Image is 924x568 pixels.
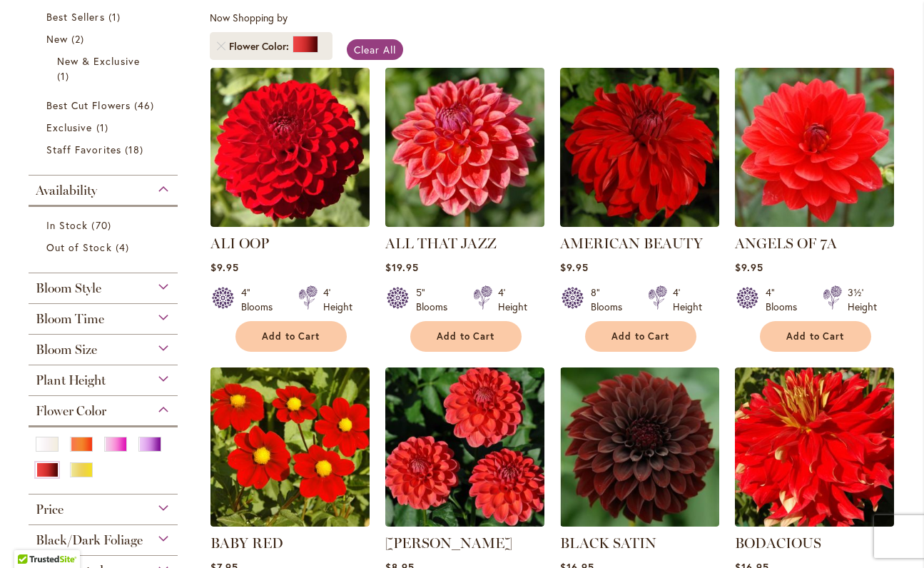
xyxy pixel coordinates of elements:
a: BODACIOUS [735,516,894,529]
span: Best Sellers [46,10,105,24]
a: [PERSON_NAME] [385,534,512,552]
a: Remove Flower Color Red [217,42,225,51]
span: $9.95 [560,260,589,274]
a: New &amp; Exclusive [57,54,153,83]
span: Bloom Size [36,342,97,357]
span: Exclusive [46,121,92,134]
a: ANGELS OF 7A [735,235,837,252]
button: Add to Cart [235,321,347,352]
span: Black/Dark Foliage [36,532,143,548]
button: Add to Cart [410,321,522,352]
a: AMERICAN BEAUTY [560,216,719,230]
img: AMERICAN BEAUTY [560,68,719,227]
span: $19.95 [385,260,419,274]
span: 70 [91,218,114,233]
span: 2 [71,31,88,46]
span: 1 [57,69,73,83]
a: ALI OOP [210,216,370,230]
div: 8" Blooms [591,285,631,314]
span: Staff Favorites [46,143,121,156]
a: Out of Stock 4 [46,240,163,255]
a: ANGELS OF 7A [735,216,894,230]
span: Add to Cart [437,330,495,343]
div: 5" Blooms [416,285,456,314]
div: 4' Height [498,285,527,314]
iframe: Launch Accessibility Center [11,517,51,557]
a: BABY RED [210,516,370,529]
span: Add to Cart [262,330,320,343]
a: BABY RED [210,534,283,552]
div: 4" Blooms [766,285,806,314]
a: BLACK SATIN [560,534,656,552]
span: New & Exclusive [57,54,140,68]
img: BLACK SATIN [560,367,719,527]
span: Availability [36,183,97,198]
span: 1 [96,120,112,135]
span: 18 [125,142,147,157]
span: 4 [116,240,133,255]
a: New [46,31,163,46]
a: BODACIOUS [735,534,821,552]
a: ALI OOP [210,235,269,252]
a: Staff Favorites [46,142,163,157]
a: In Stock 70 [46,218,163,233]
span: Flower Color [229,39,293,54]
span: Price [36,502,64,517]
img: ALL THAT JAZZ [385,68,544,227]
span: New [46,32,68,46]
img: ALI OOP [210,68,370,227]
span: $9.95 [210,260,239,274]
span: $9.95 [735,260,763,274]
a: Clear All [347,39,403,60]
img: ANGELS OF 7A [735,68,894,227]
img: BODACIOUS [735,367,894,527]
span: Bloom Style [36,280,101,296]
div: 3½' Height [848,285,877,314]
span: Out of Stock [46,240,112,254]
span: Clear All [354,43,396,56]
span: Add to Cart [786,330,845,343]
img: BABY RED [210,367,370,527]
div: 4" Blooms [241,285,281,314]
a: AMERICAN BEAUTY [560,235,703,252]
a: Best Sellers [46,9,163,24]
span: Bloom Time [36,311,104,327]
span: 46 [134,98,158,113]
img: BENJAMIN MATTHEW [385,367,544,527]
button: Add to Cart [760,321,871,352]
span: Add to Cart [611,330,670,343]
span: In Stock [46,218,88,232]
div: 4' Height [673,285,702,314]
span: Flower Color [36,403,106,419]
a: Best Cut Flowers [46,98,163,113]
span: Best Cut Flowers [46,98,131,112]
span: 1 [108,9,124,24]
button: Add to Cart [585,321,696,352]
a: Exclusive [46,120,163,135]
a: BENJAMIN MATTHEW [385,516,544,529]
span: Now Shopping by [210,11,288,24]
a: BLACK SATIN [560,516,719,529]
a: ALL THAT JAZZ [385,235,497,252]
div: 4' Height [323,285,352,314]
span: Plant Height [36,372,106,388]
a: ALL THAT JAZZ [385,216,544,230]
